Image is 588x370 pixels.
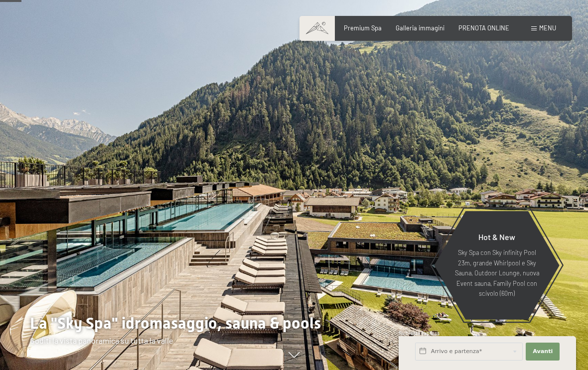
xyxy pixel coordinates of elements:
a: Hot & New Sky Spa con Sky infinity Pool 23m, grande Whirlpool e Sky Sauna, Outdoor Lounge, nuova ... [434,211,560,320]
a: Premium Spa [344,24,382,32]
span: Hot & New [478,232,515,242]
p: Sky Spa con Sky infinity Pool 23m, grande Whirlpool e Sky Sauna, Outdoor Lounge, nuova Event saun... [453,247,540,298]
span: Avanti [533,348,553,356]
span: Menu [539,24,556,32]
span: Richiesta express [399,330,440,336]
a: PRENOTA ONLINE [458,24,509,32]
button: Avanti [526,343,560,361]
a: Galleria immagini [396,24,444,32]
